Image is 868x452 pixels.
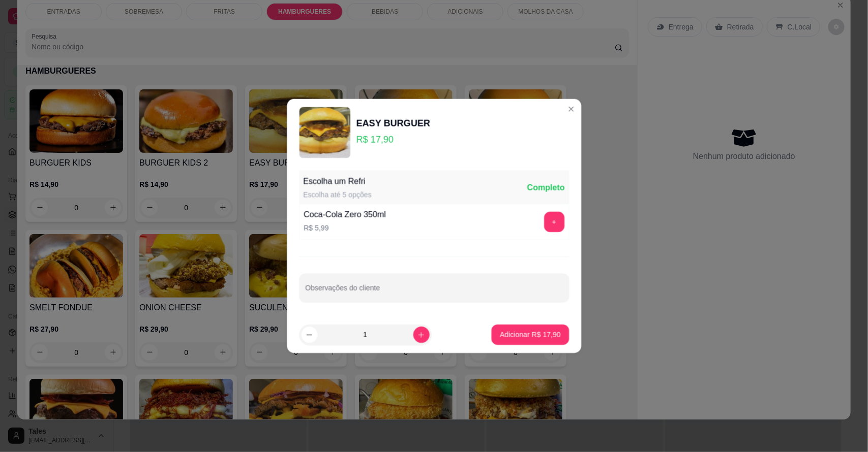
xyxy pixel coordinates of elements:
div: EASY BURGUER [356,116,430,131]
p: R$ 17,90 [356,133,430,147]
div: Completo [527,182,565,194]
button: decrease-product-quantity [301,327,317,343]
p: Adicionar R$ 17,90 [500,330,561,340]
div: Escolha até 5 opções [303,190,372,200]
button: Close [563,101,579,117]
input: Observações do cliente [305,287,563,297]
button: increase-product-quantity [413,327,429,343]
div: Escolha um Refri [303,175,372,187]
p: R$ 5,99 [304,223,386,233]
button: add [544,212,564,232]
div: Coca-Cola Zero 350ml [304,209,386,221]
img: product-image [299,107,350,158]
button: Adicionar R$ 17,90 [492,325,569,345]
